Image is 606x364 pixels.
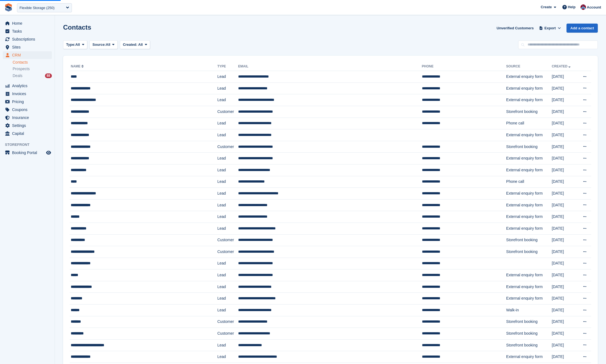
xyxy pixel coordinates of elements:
td: Lead [217,129,238,141]
span: Type: [66,42,75,47]
a: Deals 88 [13,73,52,79]
td: [DATE] [552,83,577,94]
a: menu [3,90,52,98]
td: Lead [217,153,238,164]
td: [DATE] [552,176,577,188]
td: Lead [217,281,238,293]
td: [DATE] [552,94,577,106]
td: Lead [217,71,238,83]
td: Lead [217,188,238,200]
img: stora-icon-8386f47178a22dfd0bd8f6a31ec36ba5ce8667c1dd55bd0f319d3a0aa187defe.svg [4,3,13,12]
td: Storefront booking [506,246,552,258]
td: Storefront booking [506,339,552,351]
a: menu [3,149,52,157]
td: Lead [217,118,238,129]
a: Name [71,64,85,68]
td: Lead [217,164,238,176]
td: External enquiry form [506,281,552,293]
a: menu [3,122,52,129]
span: Capital [12,130,45,137]
button: Created: All [120,40,150,49]
td: Storefront booking [506,316,552,328]
td: [DATE] [552,305,577,316]
a: Unverified Customers [494,24,536,33]
td: [DATE] [552,129,577,141]
td: [DATE] [552,71,577,83]
span: Created: [123,42,137,47]
div: 88 [45,73,52,78]
a: Created [552,64,572,68]
td: [DATE] [552,211,577,223]
a: menu [3,35,52,43]
td: Lead [217,94,238,106]
a: menu [3,19,52,27]
span: Settings [12,122,45,129]
span: Account [587,5,601,10]
th: Phone [422,62,506,71]
img: David Hughes [580,4,586,10]
td: [DATE] [552,351,577,363]
td: Phone call [506,118,552,129]
a: menu [3,106,52,113]
td: Lead [217,269,238,281]
span: Deals [13,73,22,78]
td: Customer [217,106,238,118]
td: [DATE] [552,234,577,246]
a: menu [3,98,52,106]
td: Lead [217,293,238,305]
td: Lead [217,83,238,94]
a: menu [3,82,52,90]
td: [DATE] [552,328,577,340]
td: [DATE] [552,106,577,118]
th: Email [238,62,422,71]
td: [DATE] [552,339,577,351]
a: menu [3,114,52,121]
h1: Contacts [63,24,91,31]
td: External enquiry form [506,351,552,363]
td: External enquiry form [506,83,552,94]
button: Export [538,24,562,33]
td: [DATE] [552,223,577,234]
a: menu [3,43,52,51]
span: Sites [12,43,45,51]
span: Booking Portal [12,149,45,157]
a: menu [3,130,52,137]
td: Walk-in [506,305,552,316]
td: [DATE] [552,188,577,200]
span: Subscriptions [12,35,45,43]
button: Type: All [63,40,87,49]
td: Lead [217,339,238,351]
a: Contacts [13,60,52,65]
td: [DATE] [552,293,577,305]
td: Storefront booking [506,141,552,153]
span: Help [568,4,576,10]
th: Source [506,62,552,71]
span: All [75,42,80,47]
td: [DATE] [552,199,577,211]
td: [DATE] [552,281,577,293]
td: [DATE] [552,246,577,258]
span: Pricing [12,98,45,106]
td: Lead [217,199,238,211]
a: menu [3,51,52,59]
span: Invoices [12,90,45,98]
td: Storefront booking [506,234,552,246]
td: Lead [217,176,238,188]
th: Type [217,62,238,71]
span: Source: [92,42,106,47]
td: [DATE] [552,153,577,164]
td: External enquiry form [506,269,552,281]
a: Preview store [45,149,52,156]
td: [DATE] [552,164,577,176]
td: External enquiry form [506,164,552,176]
td: Phone call [506,176,552,188]
td: External enquiry form [506,211,552,223]
span: Coupons [12,106,45,113]
td: Customer [217,328,238,340]
td: Lead [217,211,238,223]
span: Prospects [13,66,30,72]
td: [DATE] [552,141,577,153]
td: External enquiry form [506,293,552,305]
td: External enquiry form [506,129,552,141]
td: Storefront booking [506,106,552,118]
